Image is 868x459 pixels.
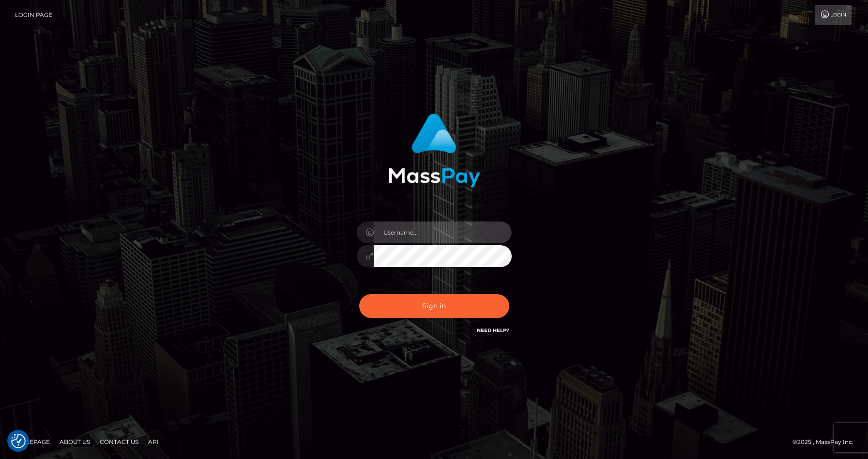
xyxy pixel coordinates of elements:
[96,434,142,449] a: Contact Us
[11,434,26,448] img: Revisit consent button
[15,5,52,25] a: Login Page
[11,434,26,448] button: Consent Preferences
[144,434,163,449] a: API
[815,5,852,25] a: Login
[374,222,512,243] input: Username...
[359,294,509,318] button: Sign in
[388,113,480,188] img: MassPay Login
[792,437,861,447] div: © 2025 , MassPay Inc.
[11,434,54,449] a: Homepage
[56,434,94,449] a: About Us
[477,327,509,333] a: Need Help?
